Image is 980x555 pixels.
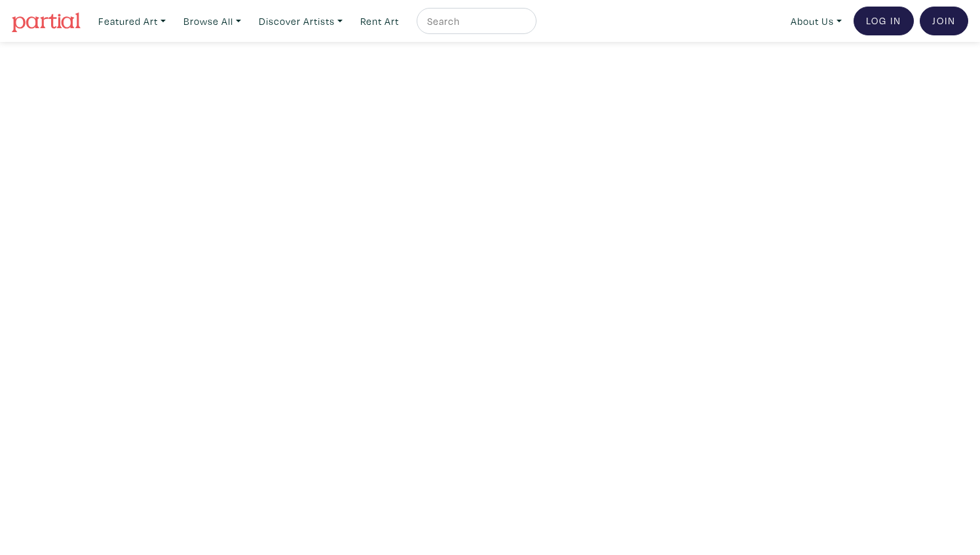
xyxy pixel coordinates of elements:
a: Rent Art [354,8,405,35]
input: Search [426,13,524,29]
a: Join [920,7,968,35]
a: Browse All [178,8,247,35]
a: Discover Artists [253,8,349,35]
a: About Us [785,8,848,35]
a: Log In [854,7,914,35]
a: Featured Art [92,8,172,35]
